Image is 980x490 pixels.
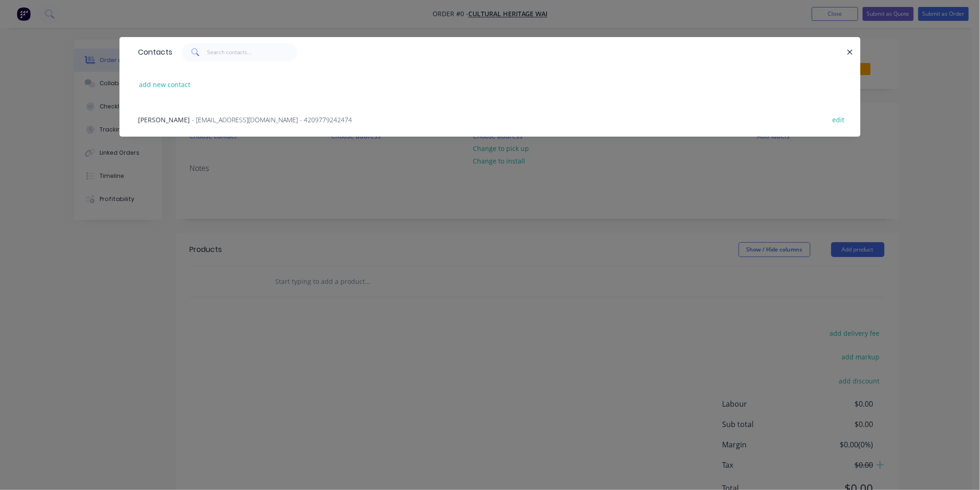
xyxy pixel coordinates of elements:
[133,38,172,67] div: Contacts
[828,113,849,126] button: edit
[134,78,195,91] button: add new contact
[138,115,190,124] span: [PERSON_NAME]
[192,115,352,124] span: - [EMAIL_ADDRESS][DOMAIN_NAME] - 4209779242474
[207,43,298,62] input: Search contacts...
